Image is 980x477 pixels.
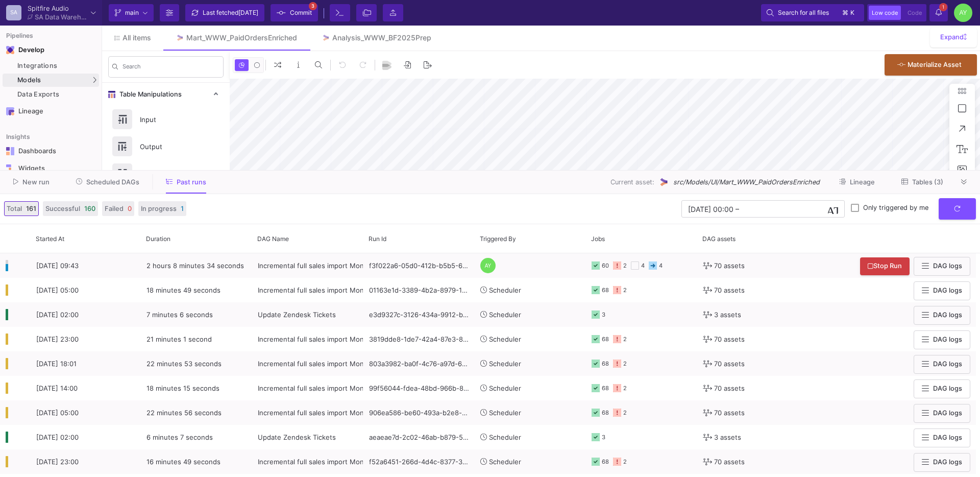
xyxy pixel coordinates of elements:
[43,201,98,216] button: Successful160
[146,384,219,392] span: 18 minutes 15 seconds
[863,204,928,212] span: Only triggered by me
[36,384,78,392] span: [DATE] 14:00
[602,327,609,351] div: 68
[28,5,87,12] div: Spitfire Audio
[889,174,955,190] button: Tables (3)
[181,204,184,213] span: 1
[258,311,336,319] span: Update Zendesk Tickets
[623,376,627,400] div: 2
[146,409,222,417] span: 22 minutes 56 seconds
[933,336,962,343] span: DAG logs
[177,178,206,186] span: Past runs
[369,235,386,243] span: Run Id
[134,139,204,154] div: Output
[86,178,139,186] span: Scheduled DAGs
[36,458,79,466] span: [DATE] 23:00
[714,327,745,351] span: 70 assets
[659,254,663,278] div: 4
[914,404,970,423] button: DAG logs
[138,201,186,216] button: In progress1
[912,178,943,186] span: Tables (3)
[602,376,609,400] div: 68
[36,261,79,270] span: [DATE] 09:43
[36,235,64,243] span: Started At
[602,352,609,376] div: 68
[36,311,79,319] span: [DATE] 02:00
[3,59,99,73] a: Integrations
[109,4,154,21] button: main
[185,4,264,21] button: Last fetched[DATE]
[258,286,435,294] span: Incremental full sales import Mon-Sat - CSVs REMOVED
[115,90,182,99] span: Table Manipulations
[827,174,887,190] button: Lineage
[6,147,14,155] img: Navigation icon
[141,204,177,213] span: In progress
[610,177,654,187] span: Current asset:
[736,205,739,213] span: –
[134,112,204,127] div: Input
[102,106,230,272] div: Table Manipulations
[363,278,475,302] div: 01163e1d-3389-4b2a-8979-191da5a6aee7
[6,164,14,173] img: Navigation icon
[3,88,99,101] a: Data Exports
[914,257,970,276] button: DAG logs
[18,46,34,54] div: Develop
[714,303,741,327] span: 3 assets
[17,76,41,84] span: Models
[872,9,898,16] span: Low code
[4,201,39,216] button: Total161
[914,379,970,398] button: DAG logs
[332,34,431,42] div: Analysis_WWW_BF2025Prep
[363,302,475,327] div: e3d9327c-3126-434a-9912-b4bbbc94ce3a
[623,278,627,302] div: 2
[238,9,258,16] span: [DATE]
[623,352,627,376] div: 2
[125,5,139,20] span: main
[1,174,62,190] button: New run
[714,352,745,376] span: 70 assets
[122,34,151,42] span: All items
[257,235,289,243] span: DAG Name
[36,433,79,441] span: [DATE] 02:00
[933,409,962,417] span: DAG logs
[258,409,435,417] span: Incremental full sales import Mon-Sat - CSVs REMOVED
[102,201,134,216] button: Failed0
[18,107,85,115] div: Lineage
[102,106,230,133] button: Input
[489,433,521,441] span: Scheduler
[933,287,962,294] span: DAG logs
[322,34,330,42] img: Tab icon
[146,286,220,294] span: 18 minutes 49 seconds
[363,449,475,474] div: f52a6451-266d-4d4c-8377-3476c31a3bdf
[258,458,435,466] span: Incremental full sales import Mon-Sat - CSVs REMOVED
[623,327,627,351] div: 2
[868,262,902,270] span: Stop Run
[741,205,808,213] input: End datetime
[258,384,435,392] span: Incremental full sales import Mon-Sat - CSVs REMOVED
[203,5,258,20] div: Last fetched
[363,376,475,400] div: 99f56044-fdea-48bd-966b-81c83777e319
[489,335,521,343] span: Scheduler
[933,311,962,319] span: DAG logs
[714,278,745,302] span: 70 assets
[623,450,627,474] div: 2
[714,376,745,400] span: 70 assets
[933,458,962,466] span: DAG logs
[271,4,318,21] button: Commit
[102,133,230,160] button: Output
[658,177,669,187] img: UI Model
[146,458,220,466] span: 16 minutes 49 seconds
[290,5,312,20] span: Commit
[688,205,733,213] input: Start datetime
[176,34,184,42] img: Tab icon
[363,327,475,351] div: 3819dde8-1de7-42a4-87e3-82f21bf40e55
[714,254,745,278] span: 70 assets
[914,428,970,447] button: DAG logs
[3,103,99,120] a: Navigation iconLineage
[623,254,627,278] div: 2
[105,204,124,213] span: Failed
[602,254,609,278] div: 60
[842,7,848,19] span: ⌘
[146,235,170,243] span: Duration
[146,433,213,441] span: 6 minutes 7 seconds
